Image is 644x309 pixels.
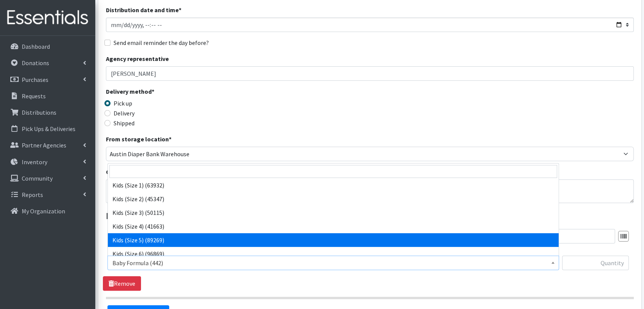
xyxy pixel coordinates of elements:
[3,72,92,87] a: Purchases
[562,256,629,270] input: Quantity
[114,99,132,108] label: Pick up
[108,247,559,261] li: Kids (Size 6) (96869)
[3,121,92,136] a: Pick Ups & Deliveries
[108,219,559,233] li: Kids (Size 4) (41663)
[3,187,92,202] a: Reports
[179,6,181,14] abbr: required
[3,171,92,186] a: Community
[106,167,134,176] label: Comment
[22,92,46,100] p: Requests
[106,209,634,223] legend: Items in this distribution
[22,125,75,133] p: Pick Ups & Deliveries
[106,54,169,63] label: Agency representative
[3,39,92,54] a: Dashboard
[112,258,554,268] span: Baby Formula (442)
[22,43,50,50] p: Dashboard
[22,207,65,215] p: My Organization
[114,118,135,128] label: Shipped
[3,55,92,70] a: Donations
[106,5,181,14] label: Distribution date and time
[3,138,92,153] a: Partner Agencies
[108,206,559,219] li: Kids (Size 3) (50115)
[3,203,92,219] a: My Organization
[3,154,92,170] a: Inventory
[22,175,53,182] p: Community
[108,192,559,206] li: Kids (Size 2) (45347)
[169,135,171,143] abbr: required
[3,105,92,120] a: Distributions
[107,256,559,270] span: Baby Formula (442)
[3,5,92,30] img: HumanEssentials
[3,88,92,104] a: Requests
[152,88,154,95] abbr: required
[114,109,135,118] label: Delivery
[22,76,48,83] p: Purchases
[108,233,559,247] li: Kids (Size 5) (89269)
[106,134,171,144] label: From storage location
[108,178,559,192] li: Kids (Size 1) (63932)
[106,87,238,99] legend: Delivery method
[114,38,209,47] label: Send email reminder the day before?
[22,158,47,166] p: Inventory
[22,109,56,116] p: Distributions
[22,141,66,149] p: Partner Agencies
[22,59,49,67] p: Donations
[22,191,43,199] p: Reports
[103,276,141,291] a: Remove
